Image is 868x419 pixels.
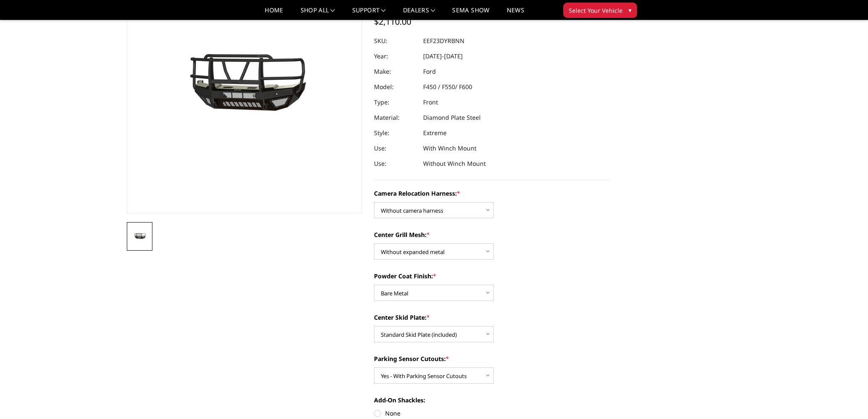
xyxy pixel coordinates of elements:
[374,33,417,49] dt: SKU:
[374,189,610,198] label: Camera Relocation Harness:
[374,230,610,239] label: Center Grill Mesh:
[423,141,476,156] dd: With Winch Mount
[423,125,447,141] dd: Extreme
[423,95,438,110] dd: Front
[374,110,417,125] dt: Material:
[374,49,417,64] dt: Year:
[452,7,489,20] a: SEMA Show
[374,272,610,280] label: Powder Coat Finish:
[129,231,150,242] img: 2023-2025 Ford F450-550 - T2 Series - Extreme Front Bumper (receiver or winch)
[569,6,623,15] span: Select Your Vehicle
[403,7,435,20] a: Dealers
[374,95,417,110] dt: Type:
[423,156,486,171] dd: Without Winch Mount
[374,125,417,141] dt: Style:
[352,7,386,20] a: Support
[628,6,631,14] span: ▾
[423,79,472,95] dd: F450 / F550/ F600
[301,7,335,20] a: shop all
[563,3,637,18] button: Select Your Vehicle
[423,33,465,49] dd: EEF23DYRBNN
[825,378,868,419] iframe: Chat Widget
[265,7,283,20] a: Home
[374,313,610,322] label: Center Skid Plate:
[374,354,610,363] label: Parking Sensor Cutouts:
[374,141,417,156] dt: Use:
[374,396,610,405] label: Add-On Shackles:
[423,110,481,125] dd: Diamond Plate Steel
[506,7,524,20] a: News
[423,64,436,79] dd: Ford
[423,49,463,64] dd: [DATE]-[DATE]
[374,64,417,79] dt: Make:
[374,156,417,171] dt: Use:
[374,79,417,95] dt: Model:
[374,409,610,418] label: None
[374,16,411,27] span: $2,110.00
